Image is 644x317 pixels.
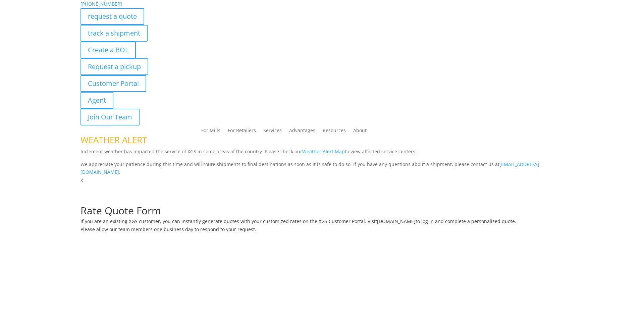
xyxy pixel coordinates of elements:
[80,148,563,160] p: Inclement weather has impacted the service of XGS in some areas of the country. Please check our ...
[323,128,346,136] a: Resources
[80,218,377,224] span: If you are an existing XGS customer, you can instantly generate quotes with your customized rates...
[416,218,516,224] span: to log in and complete a personalized quote.
[80,92,113,109] a: Agent
[302,148,345,155] a: Weather Alert Map
[80,184,563,198] h1: Request a Quote
[228,128,256,136] a: For Retailers
[80,227,563,235] h6: Please allow our team members one business day to respond to your request.
[80,134,147,146] span: WEATHER ALERT
[80,206,563,219] h1: Rate Quote Form
[80,75,146,92] a: Customer Portal
[377,218,416,224] a: [DOMAIN_NAME]
[353,128,367,136] a: About
[80,42,136,58] a: Create a BOL
[80,109,140,125] a: Join Our Team
[80,8,144,25] a: request a quote
[80,160,563,176] p: We appreciate your patience during this time and will route shipments to final destinations as so...
[201,128,220,136] a: For Mills
[289,128,315,136] a: Advantages
[80,1,122,7] a: [PHONE_NUMBER]
[80,58,148,75] a: Request a pickup
[263,128,282,136] a: Services
[80,198,563,206] p: Complete the form below for a customized quote based on your shipping needs.
[80,25,148,42] a: track a shipment
[80,176,563,184] p: x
